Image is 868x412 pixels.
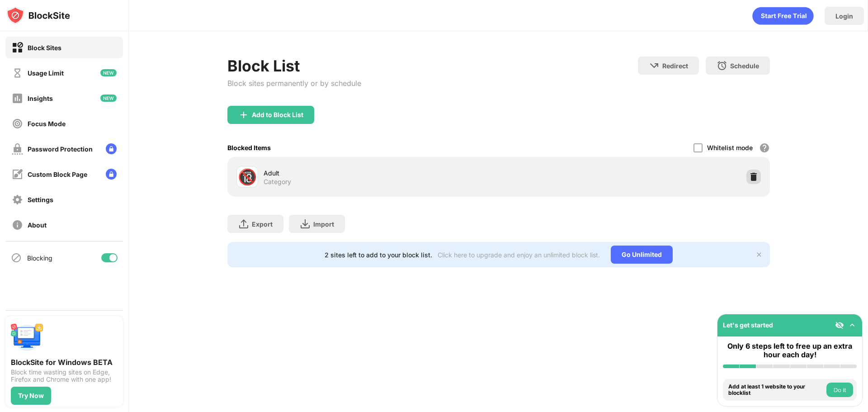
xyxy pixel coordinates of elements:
[835,12,853,20] div: Login
[723,342,857,359] div: Only 6 steps left to free up an extra hour each day!
[11,358,118,367] div: BlockSite for Windows BETA
[238,168,257,186] div: 🔞
[12,118,23,129] img: focus-off.svg
[18,392,44,399] div: Try Now
[227,144,271,152] div: Blocked Items
[12,143,23,155] img: password-protection-off.svg
[106,143,117,154] img: lock-menu.svg
[325,251,432,259] div: 2 sites left to add to your block list.
[728,384,824,397] div: Add at least 1 website to your blocklist
[252,111,303,118] div: Add to Block List
[755,251,763,258] img: x-button.svg
[28,221,47,229] div: About
[12,219,23,231] img: about-off.svg
[264,168,499,178] div: Adult
[28,95,53,102] div: Insights
[227,57,361,75] div: Block List
[730,62,759,70] div: Schedule
[707,144,753,152] div: Whitelist mode
[848,321,857,330] img: omni-setup-toggle.svg
[264,178,291,186] div: Category
[313,220,334,228] div: Import
[12,169,23,180] img: customize-block-page-off.svg
[611,246,673,264] div: Go Unlimited
[11,322,43,354] img: push-desktop.svg
[752,7,814,25] div: animation
[28,120,66,128] div: Focus Mode
[28,69,64,77] div: Usage Limit
[28,145,93,153] div: Password Protection
[835,321,844,330] img: eye-not-visible.svg
[27,254,52,262] div: Blocking
[28,196,53,204] div: Settings
[11,369,118,383] div: Block time wasting sites on Edge, Firefox and Chrome with one app!
[252,220,273,228] div: Export
[28,170,87,178] div: Custom Block Page
[12,93,23,104] img: insights-off.svg
[6,6,70,24] img: logo-blocksite.svg
[28,44,61,52] div: Block Sites
[100,95,117,102] img: new-icon.svg
[106,169,117,180] img: lock-menu.svg
[12,194,23,205] img: settings-off.svg
[662,62,688,70] div: Redirect
[12,67,23,79] img: time-usage-off.svg
[100,69,117,76] img: new-icon.svg
[227,79,361,88] div: Block sites permanently or by schedule
[11,252,22,263] img: blocking-icon.svg
[12,42,23,53] img: block-on.svg
[826,383,853,397] button: Do it
[723,321,773,329] div: Let's get started
[438,251,600,259] div: Click here to upgrade and enjoy an unlimited block list.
